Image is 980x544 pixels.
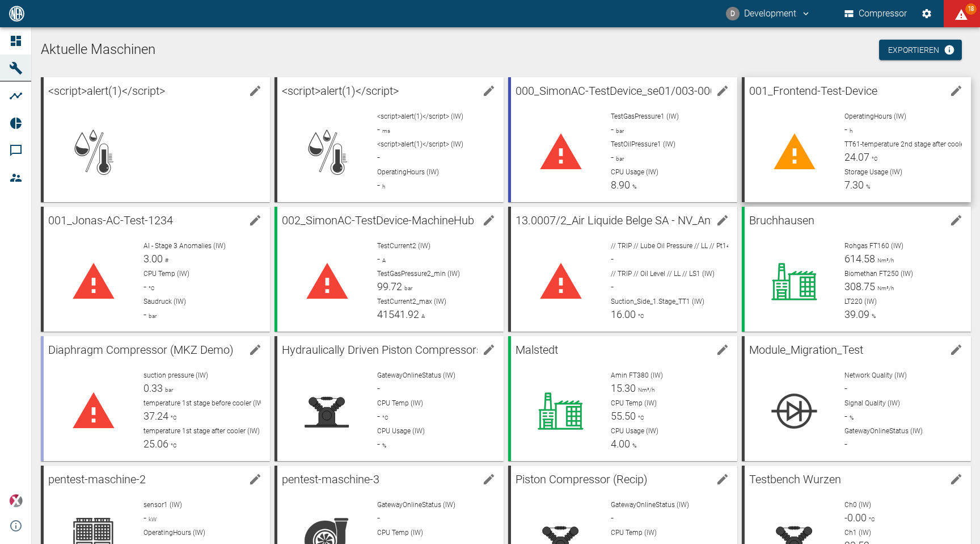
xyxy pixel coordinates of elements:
span: 41541.92 [377,308,419,320]
span: CPU Temp (IW) [377,529,423,537]
span: 001_Jonas-AC-Test-1234 [48,214,173,227]
a: <script>alert(1)</script>edit machine [41,77,270,202]
span: Suction_Side_1.Stage_TT1 (IW) [611,298,704,306]
span: TestGasPressure2_min (IW) [377,270,460,278]
span: GatewayOnlineStatus (IW) [377,371,455,379]
span: GatewayOnlineStatus (IW) [844,427,923,435]
a: 002_SimonAC-TestDevice-MachineHubedit machineTestCurrent2 (IW)-ATestGasPressure2_min (IW)99.72bar... [274,207,504,332]
a: Diaphragm Compressor (MKZ Demo)edit machinesuction pressure (IW)0.33bartemperature 1st stage befo... [41,336,270,461]
span: 308.75 [844,281,875,292]
span: °C [636,415,644,421]
a: 001_Jonas-AC-Test-1234edit machineAI - Stage 3 Anomalies (IW)3.00#CPU Temp (IW)-°CSaudruck (IW)-bar [41,207,270,332]
span: - [377,253,380,265]
span: - [611,281,614,292]
span: 614.58 [844,253,875,265]
button: edit machine [711,338,734,361]
span: - [377,123,380,135]
span: Ch1 (IW) [844,529,871,537]
span: 99.72 [377,281,402,292]
span: TestGasPressure1 (IW) [611,112,679,120]
button: edit machine [478,338,500,361]
span: - [611,512,614,524]
a: 13.0007/2_Air Liquide Belge SA - NV_Antwerpen-[GEOGRAPHIC_DATA] (BE)edit machine// TRIP // Lube O... [508,207,737,332]
span: °C [168,415,177,421]
span: LT220 (IW) [844,298,877,306]
span: - [377,179,380,191]
button: edit machine [478,468,500,491]
span: - [844,123,847,135]
span: - [844,438,847,450]
span: bar [614,156,624,162]
svg: Jetzt mit HF Export [944,44,955,56]
span: 001_Frontend-Test-Device [749,84,877,98]
span: Testbench Wurzen [749,472,841,486]
span: Piston Compressor (Recip) [516,472,648,486]
span: # [163,257,168,263]
button: edit machine [244,209,267,232]
span: Hydraulically Driven Piston Compressors (TKH) [282,343,514,357]
a: Exportieren [879,40,962,61]
span: Nm³/h [875,285,894,291]
span: - [143,308,146,320]
button: Einstellungen [916,3,937,24]
button: Compressor [842,3,910,24]
span: - [611,151,614,163]
span: 55.50 [611,410,636,422]
span: // TRIP // Oil Level // LL // LS1 (IW) [611,270,715,278]
span: 18 [965,3,977,15]
span: 000_SimonAC-TestDevice_se01/003-0002 [516,84,723,98]
span: AI - Stage 3 Anomalies (IW) [143,242,226,250]
button: edit machine [244,79,267,102]
span: Amin FT380 (IW) [611,371,663,379]
span: A [380,257,386,263]
span: Storage Usage (IW) [844,168,902,176]
h1: Aktuelle Maschinen [41,41,971,59]
button: edit machine [711,209,734,232]
span: 7.30 [844,179,864,191]
span: pentest-maschine-2 [48,472,146,486]
span: TestCurrent2 (IW) [377,242,430,250]
button: dev@neaxplore.com [724,3,813,24]
button: edit machine [244,338,267,361]
span: ms [380,128,390,134]
span: bar [402,285,412,291]
span: - [377,410,380,422]
span: 37.24 [143,410,168,422]
span: 13.0007/2_Air Liquide Belge SA - NV_Antwerpen-[GEOGRAPHIC_DATA] (BE) [516,214,884,227]
span: OperatingHours (IW) [143,529,205,537]
span: <script>alert(1)</script> (IW) [377,140,463,148]
span: % [847,415,854,421]
span: TestCurrent2_max (IW) [377,298,446,306]
span: °C [869,156,878,162]
span: - [143,281,146,292]
span: - [844,382,847,394]
span: suction pressure (IW) [143,371,208,379]
span: h [847,128,852,134]
span: - [377,512,380,524]
span: - [611,253,614,265]
span: // TRIP // Lube Oil Pressure // LL // Pt14 (IW) [611,242,745,250]
span: Network Quality (IW) [844,371,907,379]
span: GatewayOnlineStatus (IW) [377,501,455,509]
span: 3.00 [143,253,163,265]
span: CPU Usage (IW) [611,427,658,435]
a: Hydraulically Driven Piston Compressors (TKH)edit machineGatewayOnlineStatus (IW)-CPU Temp (IW)-°... [274,336,504,461]
span: OperatingHours (IW) [377,168,439,176]
span: 4.00 [611,438,630,450]
span: - [143,512,146,524]
span: °C [867,516,875,522]
span: kW [146,516,157,522]
span: % [630,442,636,449]
span: Nm³/h [636,387,654,393]
span: 24.07 [844,151,869,163]
span: Ch0 (IW) [844,501,871,509]
span: Rohgas FT160 (IW) [844,242,903,250]
span: sensor1 (IW) [143,501,182,509]
span: - [377,382,380,394]
span: Malstedt [516,343,558,357]
span: °C [146,285,155,291]
span: °C [380,415,388,421]
span: Saudruck (IW) [143,298,186,306]
span: % [869,313,876,319]
span: h [380,183,385,190]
